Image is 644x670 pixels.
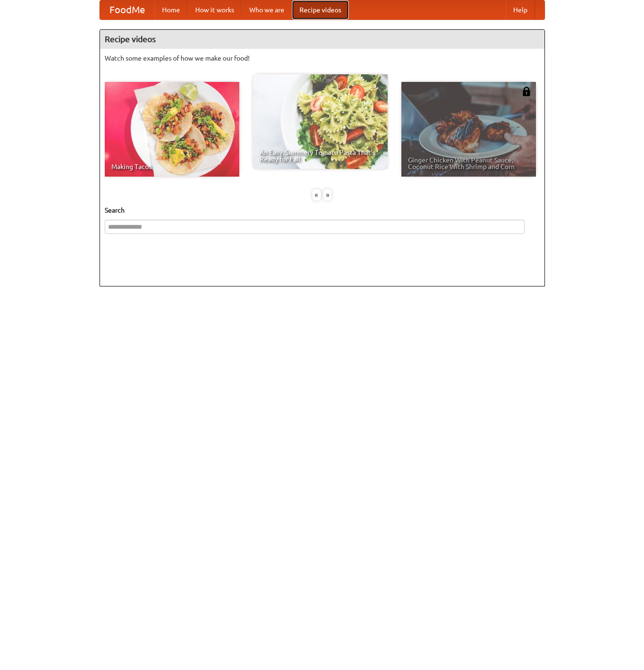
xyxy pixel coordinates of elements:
img: 483408.png [522,87,531,96]
a: Who we are [242,0,292,19]
a: Making Tacos [105,82,239,177]
h4: Recipe videos [100,30,544,49]
div: « [312,189,321,201]
h5: Search [105,205,540,215]
a: Recipe videos [292,0,349,19]
span: Making Tacos [111,163,233,170]
a: An Easy, Summery Tomato Pasta That's Ready for Fall [253,74,388,169]
div: » [323,189,332,201]
a: Help [506,0,535,19]
a: FoodMe [100,0,154,19]
p: Watch some examples of how we make our food! [105,54,540,63]
a: How it works [188,0,242,19]
a: Home [154,0,188,19]
span: An Easy, Summery Tomato Pasta That's Ready for Fall [260,149,381,162]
